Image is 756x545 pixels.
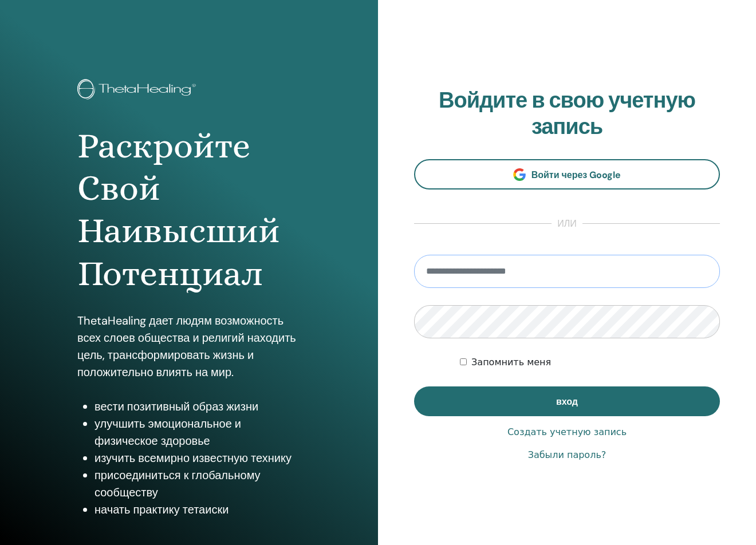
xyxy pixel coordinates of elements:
[77,125,301,295] h1: Раскройте Свой Наивысший Потенциал
[414,159,720,189] a: Войти через Google
[414,386,720,416] button: вход
[94,398,301,415] li: вести позитивный образ жизни
[507,425,627,439] a: Создать учетную запись
[414,88,720,140] h2: Войдите в свою учетную запись
[94,449,301,467] li: изучить всемирно известную технику
[94,415,301,449] li: улучшить эмоциональное и физическое здоровье
[552,217,582,231] span: ИЛИ
[471,356,551,369] label: Запомнить меня
[77,312,301,381] p: ThetaHealing дает людям возможность всех слоев общества и религий находить цель, трансформировать...
[460,356,720,369] div: Держите меня в аутентификанте на неопределенный срок или до тех пор, пока я не выйду из системы в...
[528,448,607,462] a: Забыли пароль?
[94,467,301,501] li: присоединиться к глобальному сообществу
[556,396,578,408] span: вход
[531,169,621,181] span: Войти через Google
[94,501,301,518] li: начать практику тетаиски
